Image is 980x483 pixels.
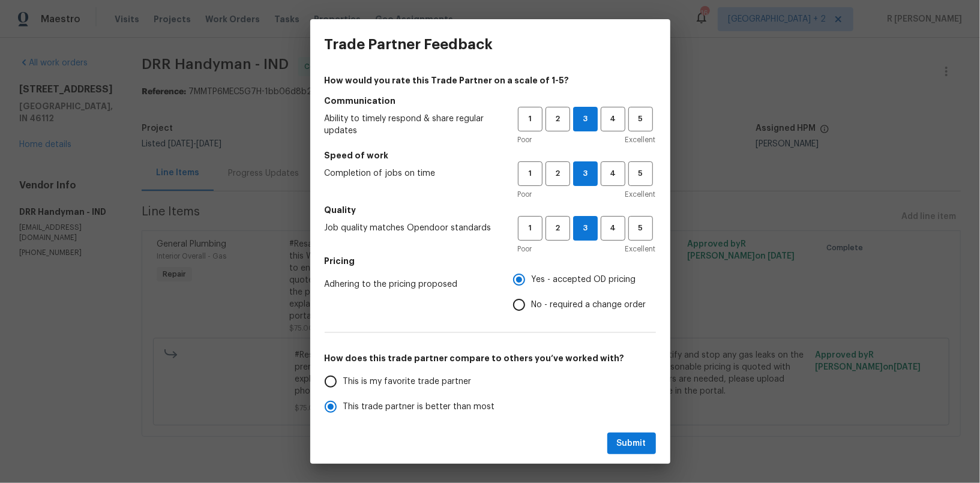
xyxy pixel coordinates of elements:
[519,221,541,235] span: 1
[325,95,656,107] h5: Communication
[325,74,656,86] h4: How would you rate this Trade Partner on a scale of 1-5?
[628,161,653,186] button: 5
[617,436,646,451] span: Submit
[325,255,656,267] h5: Pricing
[630,167,652,181] span: 5
[325,204,656,216] h5: Quality
[573,216,598,241] button: 3
[325,352,656,364] h5: How does this trade partner compare to others you’ve worked with?
[574,167,597,181] span: 3
[602,167,624,181] span: 4
[518,216,543,241] button: 1
[546,161,570,186] button: 2
[602,221,624,235] span: 4
[518,134,532,146] span: Poor
[628,216,653,241] button: 5
[547,112,569,126] span: 2
[325,36,493,53] h3: Trade Partner Feedback
[601,107,625,131] button: 4
[625,188,656,200] span: Excellent
[573,107,598,131] button: 3
[518,107,543,131] button: 1
[325,278,494,290] span: Adhering to the pricing proposed
[547,167,569,181] span: 2
[519,167,541,181] span: 1
[532,274,636,286] span: Yes - accepted OD pricing
[630,112,652,126] span: 5
[601,216,625,241] button: 4
[546,107,570,131] button: 2
[518,188,532,200] span: Poor
[625,243,656,255] span: Excellent
[573,161,598,186] button: 3
[325,167,499,179] span: Completion of jobs on time
[343,376,472,388] span: This is my favorite trade partner
[546,216,570,241] button: 2
[325,149,656,161] h5: Speed of work
[547,221,569,235] span: 2
[607,433,656,455] button: Submit
[513,267,656,317] div: Pricing
[574,221,597,235] span: 3
[601,161,625,186] button: 4
[518,243,532,255] span: Poor
[325,222,499,234] span: Job quality matches Opendoor standards
[518,161,543,186] button: 1
[630,221,652,235] span: 5
[519,112,541,126] span: 1
[532,299,646,311] span: No - required a change order
[574,112,597,126] span: 3
[343,401,495,413] span: This trade partner is better than most
[628,107,653,131] button: 5
[625,134,656,146] span: Excellent
[325,113,499,137] span: Ability to timely respond & share regular updates
[602,112,624,126] span: 4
